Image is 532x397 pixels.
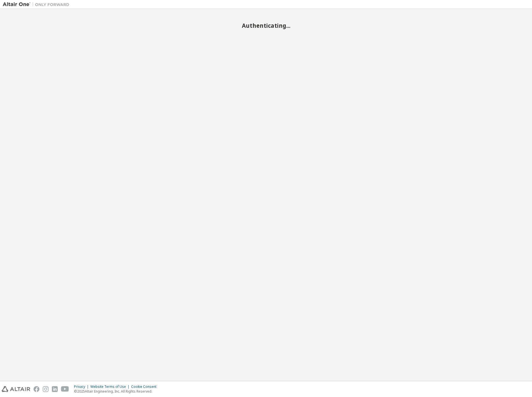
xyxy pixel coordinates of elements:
[52,386,58,392] img: linkedin.svg
[90,385,131,389] div: Website Terms of Use
[3,2,72,7] img: Altair One
[34,386,39,392] img: facebook.svg
[131,385,160,389] div: Cookie Consent
[43,386,49,392] img: instagram.svg
[3,22,529,29] h2: Authenticating...
[61,386,69,392] img: youtube.svg
[74,385,90,389] div: Privacy
[74,389,160,394] p: © 2025 Altair Engineering, Inc. All Rights Reserved.
[2,386,30,392] img: altair_logo.svg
